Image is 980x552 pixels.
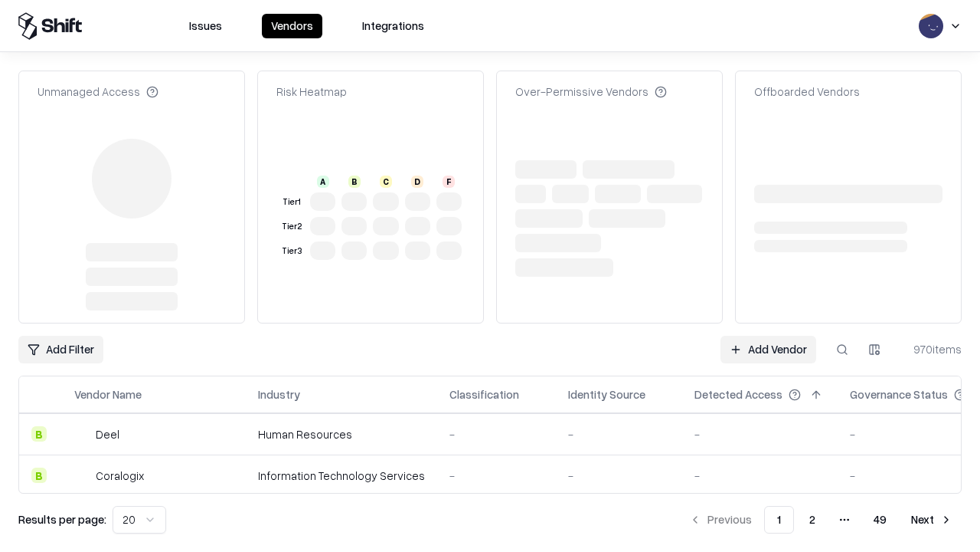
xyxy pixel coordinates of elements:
button: 2 [797,506,828,534]
div: Identity Source [568,386,645,402]
div: Deel [96,426,119,442]
div: D [411,176,423,188]
div: - [694,426,825,442]
div: - [694,468,825,484]
img: Coralogix [74,468,90,483]
nav: pagination [680,506,962,534]
div: A [317,176,329,188]
div: - [449,426,544,442]
div: 970 items [900,341,962,357]
div: Tier 3 [279,245,304,258]
div: Industry [258,386,300,402]
div: B [31,468,47,483]
div: F [443,176,455,188]
button: Vendors [262,14,322,38]
div: Risk Heatmap [276,84,347,100]
div: Offboarded Vendors [754,84,860,100]
div: C [380,176,392,188]
button: 1 [764,506,794,534]
button: Next [902,506,962,534]
div: Tier 2 [279,220,304,233]
div: - [568,426,670,442]
div: Vendor Name [74,386,142,402]
div: Human Resources [258,426,425,442]
button: 49 [861,506,899,534]
div: Tier 1 [279,195,304,209]
img: Deel [74,426,90,442]
div: Information Technology Services [258,468,425,484]
button: Integrations [353,14,433,38]
button: Issues [180,14,231,38]
p: Results per page: [18,511,106,527]
div: B [348,176,361,188]
div: Over-Permissive Vendors [515,84,667,100]
button: Add Filter [18,336,103,363]
div: B [31,426,47,442]
div: Unmanaged Access [38,84,158,100]
div: Coralogix [96,468,144,484]
a: Add Vendor [720,336,816,363]
div: Detected Access [694,386,782,402]
div: Governance Status [850,386,948,402]
div: - [449,468,544,484]
div: - [568,468,670,484]
div: Classification [449,386,519,402]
